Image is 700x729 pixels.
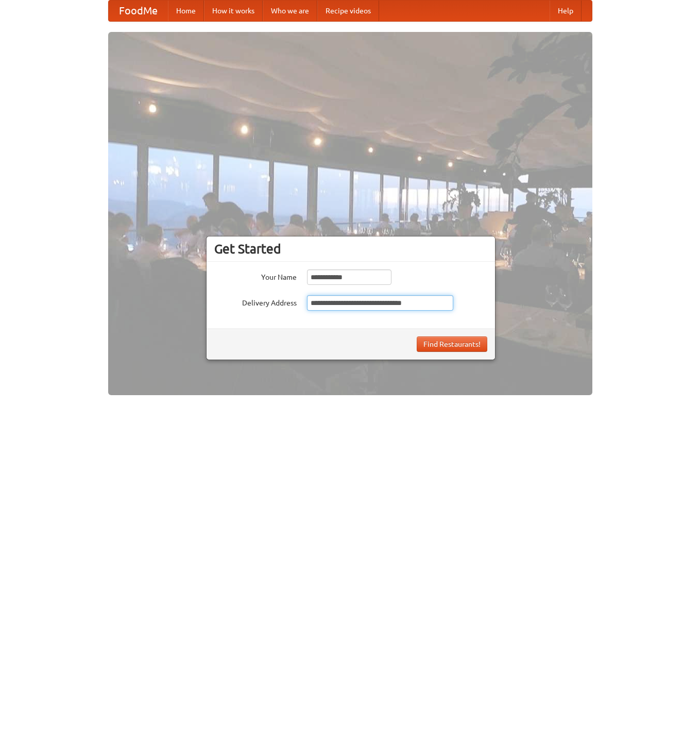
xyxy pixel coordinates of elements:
a: Who we are [263,1,317,21]
a: FoodMe [109,1,168,21]
label: Your Name [214,269,297,282]
a: Help [550,1,582,21]
h3: Get Started [214,241,487,257]
a: Recipe videos [317,1,379,21]
button: Find Restaurants! [417,336,487,352]
a: How it works [204,1,263,21]
label: Delivery Address [214,295,297,308]
a: Home [168,1,204,21]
